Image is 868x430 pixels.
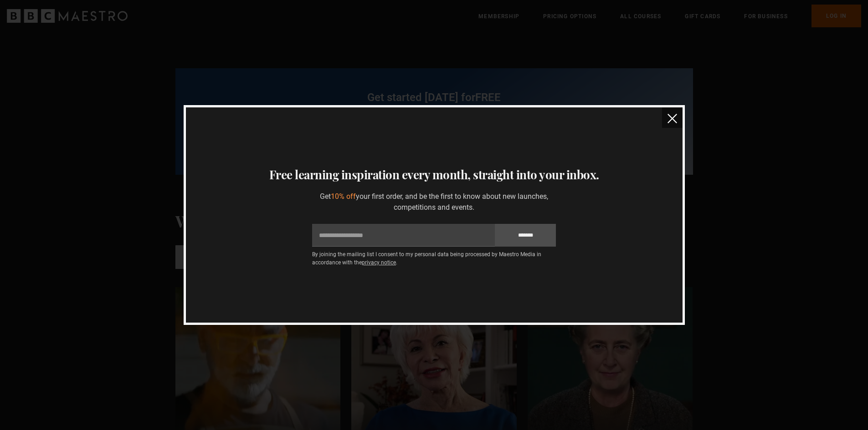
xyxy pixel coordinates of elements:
[197,166,672,184] h3: Free learning inspiration every month, straight into your inbox.
[312,250,556,267] p: By joining the mailing list I consent to my personal data being processed by Maestro Media in acc...
[362,259,396,266] a: privacy notice
[331,192,356,201] span: 10% off
[662,107,683,128] button: close
[312,191,556,213] p: Get your first order, and be the first to know about new launches, competitions and events.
